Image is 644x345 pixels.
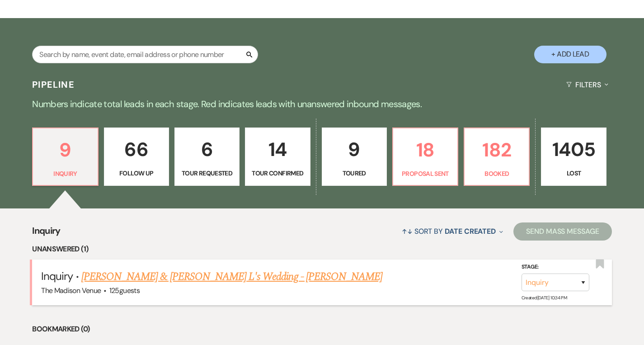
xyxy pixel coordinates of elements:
[399,135,452,165] p: 18
[322,128,387,186] a: 9Toured
[541,128,606,186] a: 1405Lost
[399,169,452,179] p: Proposal Sent
[32,78,75,91] h3: Pipeline
[251,134,304,165] p: 14
[522,262,589,272] label: Stage:
[109,286,140,295] span: 125 guests
[41,269,73,283] span: Inquiry
[522,295,567,301] span: Created: [DATE] 10:34 PM
[38,135,92,165] p: 9
[328,168,381,178] p: Toured
[470,169,523,179] p: Booked
[464,128,530,186] a: 182Booked
[180,134,234,165] p: 6
[547,134,600,165] p: 1405
[32,323,612,335] li: Bookmarked (0)
[174,128,240,186] a: 6Tour Requested
[534,46,606,63] button: + Add Lead
[32,46,258,63] input: Search by name, event date, email address or phone number
[38,169,92,179] p: Inquiry
[392,128,458,186] a: 18Proposal Sent
[110,134,163,165] p: 66
[470,135,523,165] p: 182
[398,219,507,243] button: Sort By Date Created
[251,168,304,178] p: Tour Confirmed
[402,227,413,236] span: ↑↓
[81,269,382,285] a: [PERSON_NAME] & [PERSON_NAME] L's Wedding - [PERSON_NAME]
[32,243,612,255] li: Unanswered (1)
[180,168,234,178] p: Tour Requested
[563,73,612,97] button: Filters
[104,128,169,186] a: 66Follow Up
[41,286,101,295] span: The Madison Venue
[513,222,612,241] button: Send Mass Message
[32,224,61,243] span: Inquiry
[547,168,600,178] p: Lost
[328,134,381,165] p: 9
[445,227,496,236] span: Date Created
[32,128,98,186] a: 9Inquiry
[110,168,163,178] p: Follow Up
[245,128,310,186] a: 14Tour Confirmed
